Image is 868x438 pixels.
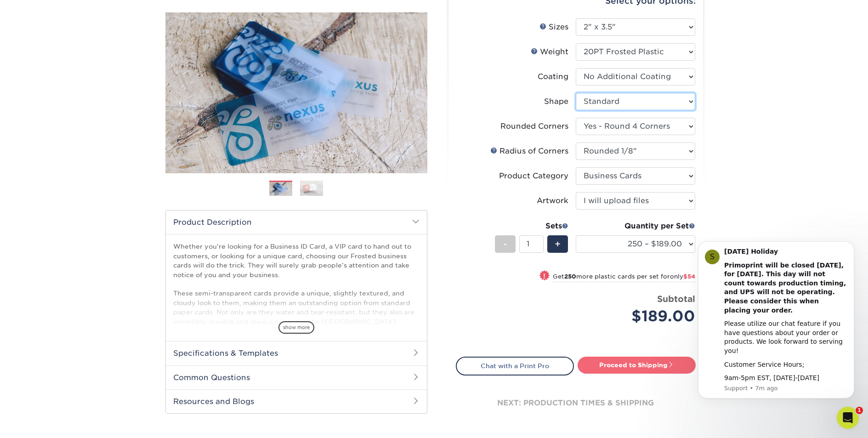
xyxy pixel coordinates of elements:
img: 20PT Frosted 01 [165,2,427,183]
div: Radius of Corners [490,146,568,157]
a: Proceed to Shipping [578,357,696,373]
span: - [503,237,507,251]
small: Get more plastic cards per set for [553,273,695,282]
div: Artwork [537,195,568,206]
h2: Product Description [166,210,427,234]
div: Product Category [499,171,568,182]
div: Weight [531,46,568,57]
div: Coating [538,71,568,82]
img: Plastic Cards 02 [300,180,323,196]
h2: Common Questions [166,365,427,389]
div: Sizes [539,22,568,33]
span: only [670,273,695,280]
a: Chat with a Print Pro [456,357,574,375]
span: show more [278,321,314,334]
iframe: Google Customer Reviews [2,410,78,435]
h2: Specifications & Templates [166,341,427,365]
iframe: Intercom notifications message [684,237,868,413]
span: 1 [856,407,863,414]
div: Shape [544,96,568,107]
div: $189.00 [583,305,695,327]
div: Rounded Corners [500,121,568,132]
strong: 250 [564,273,576,280]
div: next: production times & shipping [456,375,696,431]
span: ! [543,271,545,281]
iframe: Intercom live chat [837,407,859,429]
img: Plastic Cards 01 [269,181,292,197]
strong: Subtotal [657,294,695,304]
span: $54 [683,273,695,280]
div: Quantity per Set [576,221,695,232]
div: Sets [495,221,568,232]
h2: Resources and Blogs [166,389,427,413]
span: + [555,237,561,251]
